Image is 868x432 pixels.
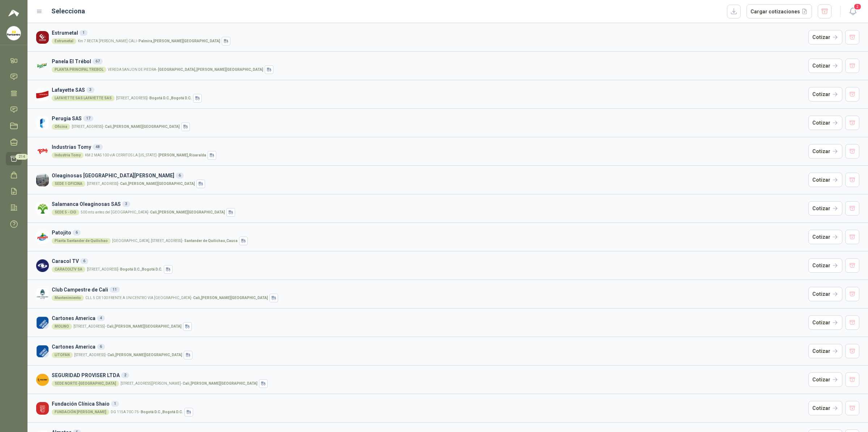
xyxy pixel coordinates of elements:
[120,267,162,271] strong: Bogotá D.C. , Bogotá D.C.
[111,410,183,414] p: DG 115A 70C-75 -
[52,324,72,329] div: MOLINO
[52,381,119,386] div: SEDE NORTE-[GEOGRAPHIC_DATA]
[51,6,85,16] h2: Selecciona
[158,153,206,157] strong: [PERSON_NAME] , Risaralda
[6,152,22,165] a: 214
[108,68,263,72] p: VEREDA SANJON DE PIEDRA -
[846,5,859,18] button: 2
[52,29,805,37] h3: Estrumetal
[52,86,805,94] h3: Lafayette SAS
[52,67,106,73] div: PLANTA PRINCIPAL TREBOL
[52,172,805,180] h3: Oleaginosas [GEOGRAPHIC_DATA][PERSON_NAME]
[87,268,162,271] p: [STREET_ADDRESS] -
[52,267,85,272] div: CARACOLTV SA
[36,231,49,243] img: Company Logo
[139,39,220,43] strong: Palmira , [PERSON_NAME][GEOGRAPHIC_DATA]
[52,38,76,44] div: Estrumetal
[121,372,129,378] div: 2
[52,152,84,158] div: Industria Tomy
[7,26,21,40] img: Company Logo
[36,259,49,272] img: Company Logo
[808,287,842,301] button: Cotizar
[52,57,805,65] h3: Panela El Trébol
[52,115,805,122] h3: Perugia SAS
[86,87,94,93] div: 3
[85,154,206,157] p: KM 2 MAS 100 vIA CERRITOS LA [US_STATE] -
[52,343,805,351] h3: Cartones America
[808,372,842,387] button: Cotizar
[149,96,192,100] strong: Bogotá D.C. , Bogotá D.C.
[52,143,805,151] h3: Industrias Tomy
[808,59,842,73] button: Cotizar
[112,239,238,243] p: [GEOGRAPHIC_DATA], [STREET_ADDRESS] -
[52,181,85,187] div: SEDE 1 OFICINA
[52,295,84,301] div: Mantenimiento
[97,315,105,321] div: 4
[16,154,28,160] span: 214
[808,401,842,415] button: Cotizar
[8,9,19,17] img: Logo peakr
[52,209,79,215] div: SEDE 5 - CIO
[122,201,130,207] div: 3
[36,88,49,101] img: Company Logo
[176,173,184,178] div: 6
[73,325,182,328] p: [STREET_ADDRESS] -
[808,315,842,330] a: Cotizar
[158,68,263,72] strong: [GEOGRAPHIC_DATA] , [PERSON_NAME][GEOGRAPHIC_DATA]
[808,230,842,244] button: Cotizar
[52,314,805,322] h3: Cartones America
[808,87,842,101] button: Cotizar
[85,296,268,300] p: CLL 5 CR 100 FRENTE A UNICENTRO VIA [GEOGRAPHIC_DATA] -
[808,201,842,216] button: Cotizar
[83,116,93,121] div: 17
[93,59,103,64] div: 67
[52,95,115,101] div: LAFAYETTE SAS LAFAYETTE SAS
[193,296,268,300] strong: Cali , [PERSON_NAME][GEOGRAPHIC_DATA]
[80,258,88,264] div: 6
[808,173,842,187] button: Cotizar
[93,144,103,150] div: 48
[52,200,805,208] h3: Salamanca Oleaginosas SAS
[36,202,49,215] img: Company Logo
[36,345,49,358] img: Company Logo
[87,182,195,186] p: [STREET_ADDRESS] -
[52,286,805,294] h3: Club Campestre de Cali
[36,373,49,386] img: Company Logo
[36,174,49,186] img: Company Logo
[184,239,238,243] strong: Santander de Quilichao , Cauca
[52,124,70,130] div: Oficina
[36,402,49,415] img: Company Logo
[107,324,182,328] strong: Cali , [PERSON_NAME][GEOGRAPHIC_DATA]
[36,288,49,301] img: Company Logo
[74,353,182,357] p: [STREET_ADDRESS] -
[52,371,805,379] h3: SEGURIDAD PROVISER LTDA
[150,210,225,214] strong: Cali , [PERSON_NAME][GEOGRAPHIC_DATA]
[120,382,258,385] p: [STREET_ADDRESS][PERSON_NAME] -
[854,3,861,10] span: 2
[746,4,812,19] button: Cargar cotizaciones
[52,400,805,408] h3: Fundación Clínica Shaio
[116,96,192,100] p: [STREET_ADDRESS] -
[808,144,842,159] button: Cotizar
[110,287,120,293] div: 11
[78,39,220,43] p: Km 7 RECTA [PERSON_NAME] CALI -
[808,30,842,44] button: Cotizar
[52,229,805,237] h3: Patojito
[808,116,842,130] button: Cotizar
[36,31,49,44] img: Company Logo
[808,258,842,273] a: Cotizar
[808,344,842,358] button: Cotizar
[36,117,49,129] img: Company Logo
[52,409,109,415] div: FUNDACIÓN [PERSON_NAME]
[183,381,258,385] strong: Cali , [PERSON_NAME][GEOGRAPHIC_DATA]
[36,60,49,72] img: Company Logo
